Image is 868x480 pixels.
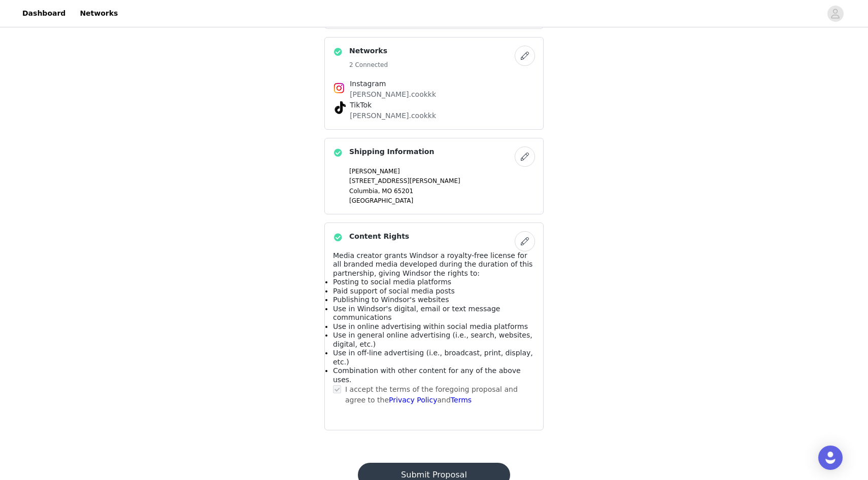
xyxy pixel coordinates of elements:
span: Use in general online advertising (i.e., search, websites, digital, etc.) [333,331,532,348]
h4: Networks [349,46,388,56]
p: I accept the terms of the foregoing proposal and agree to the and [345,384,535,405]
p: [PERSON_NAME] [349,167,535,176]
span: MO [382,188,392,195]
span: Posting to social media platforms [333,278,451,286]
span: Use in off-line advertising (i.e., broadcast, print, display, etc.) [333,349,533,366]
h4: Shipping Information [349,146,434,157]
div: Content Rights [324,223,544,431]
a: Privacy Policy [389,396,437,404]
div: Shipping Information [324,138,544,214]
h4: TikTok [350,100,518,110]
span: Use in online advertising within social media platforms [333,322,528,330]
span: Media creator grants Windsor a royalty-free license for all branded media developed during the du... [333,251,532,277]
p: [STREET_ADDRESS][PERSON_NAME] [349,176,535,186]
h4: Instagram [350,79,518,89]
span: Publishing to Windsor's websites [333,296,449,304]
div: Open Intercom Messenger [818,446,843,470]
span: Columbia, [349,188,380,195]
p: [PERSON_NAME].cookkk [350,89,518,100]
p: [GEOGRAPHIC_DATA] [349,196,535,205]
p: [PERSON_NAME].cookkk [350,110,518,121]
span: Use in Windsor's digital, email or text message communications [333,305,500,322]
img: Instagram Icon [333,82,345,94]
div: avatar [830,6,840,22]
div: Networks [324,37,544,130]
h4: Content Rights [349,231,409,242]
span: Combination with other content for any of the above uses. [333,366,521,384]
h5: 2 Connected [349,60,388,69]
span: 65201 [394,188,413,195]
span: Paid support of social media posts [333,287,455,295]
a: Dashboard [16,2,72,25]
a: Networks [74,2,124,25]
a: Terms [451,396,472,404]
